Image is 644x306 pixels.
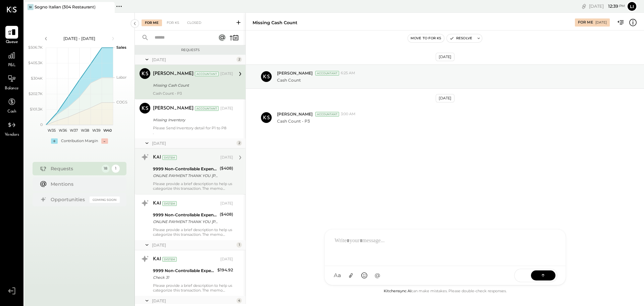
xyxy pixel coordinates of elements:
[0,119,23,138] a: Vendors
[6,39,18,45] span: Queue
[236,57,242,62] div: 2
[220,155,233,160] div: [DATE]
[277,70,313,76] span: [PERSON_NAME]
[81,128,89,133] text: W38
[101,138,108,144] div: -
[315,112,339,117] div: Accountant
[0,95,23,115] a: Cash
[28,60,43,65] text: $405.3K
[581,3,587,10] div: copy link
[217,267,233,273] div: $194.92
[0,26,23,45] a: Queue
[372,269,384,281] button: @
[236,242,242,248] div: 1
[447,34,475,42] button: Resolve
[375,272,380,279] span: @
[436,53,454,61] div: [DATE]
[92,128,100,133] text: W39
[153,130,233,135] div: .
[51,165,98,172] div: Requests
[116,100,127,104] text: COGS
[142,19,162,26] div: For Me
[153,82,231,89] div: Missing Cash Count
[35,4,96,10] div: Sogno Italian (304 Restaurant)
[8,62,16,69] span: P&L
[153,227,233,237] div: Please provide a brief description to help us categorize this transaction. The memo might be help...
[58,128,67,133] text: W36
[153,283,233,293] div: Please provide a brief description to help us categorize this transaction. The memo might be help...
[162,257,177,262] div: System
[315,71,339,76] div: Accountant
[31,76,43,81] text: $304K
[589,3,625,9] div: [DATE]
[277,77,301,83] p: Cash Count
[51,138,58,144] div: +
[103,128,111,133] text: W40
[153,166,218,172] div: 9999 Non-Controllable Expenses:To Be Classified P&L
[152,140,235,146] div: [DATE]
[595,20,607,25] div: [DATE]
[153,154,161,161] div: KAI
[5,132,19,138] span: Vendors
[102,165,110,173] div: 18
[163,19,182,26] div: For KS
[116,45,126,50] text: Sales
[220,71,233,77] div: [DATE]
[153,91,233,96] div: Cash Count - P3
[627,1,637,12] button: li
[236,298,242,303] div: 4
[195,72,219,76] div: Accountant
[28,45,43,50] text: $506.7K
[220,211,233,218] div: ($408)
[515,267,531,284] span: SEND
[116,75,126,80] text: Labor
[184,19,205,26] div: Closed
[5,86,19,92] span: Balance
[341,112,356,117] span: 3:00 AM
[90,196,120,203] div: Coming Soon
[47,128,55,133] text: W35
[253,19,298,26] div: Missing Cash Count
[29,91,43,96] text: $202.7K
[236,140,242,146] div: 2
[436,94,454,102] div: [DATE]
[152,57,235,62] div: [DATE]
[7,109,16,115] span: Cash
[220,165,233,172] div: ($408)
[153,274,215,281] div: Check 31
[408,34,444,42] button: Move to for ks
[51,196,86,203] div: Opportunities
[51,181,116,187] div: Mentions
[277,111,313,117] span: [PERSON_NAME]
[153,267,215,274] div: 9999 Non-Controllable Expenses:To Be Classified P&L
[61,138,98,144] div: Contribution Margin
[578,20,593,25] div: For Me
[153,256,161,263] div: KAI
[338,272,341,279] span: a
[153,212,218,218] div: 9999 Non-Controllable Expenses:To Be Classified P&L
[277,118,310,124] p: Cash Count - P3
[341,71,355,76] span: 6:25 AM
[51,36,108,41] div: [DATE] - [DATE]
[195,106,219,111] div: Accountant
[153,181,233,191] div: Please provide a brief description to help us categorize this transaction. The memo might be help...
[153,200,161,207] div: KAI
[152,242,235,248] div: [DATE]
[0,49,23,69] a: P&L
[162,201,177,206] div: System
[153,126,233,135] div: Please Send Inventory detail for P1 to P8
[220,106,233,111] div: [DATE]
[153,71,194,77] div: [PERSON_NAME]
[220,201,233,206] div: [DATE]
[331,269,343,281] button: Aa
[30,107,43,112] text: $101.3K
[153,117,231,123] div: Missing Inventory
[0,72,23,92] a: Balance
[152,298,235,304] div: [DATE]
[70,128,78,133] text: W37
[28,4,34,10] div: SI
[153,218,218,225] div: ONLINE PAYMENT THANK YOU [PERSON_NAME]-12007-ONLINE PAYMENT - THANK YOU
[162,155,177,160] div: System
[153,172,218,179] div: ONLINE PAYMENT THANK YOU [PERSON_NAME]-12007-ONLINE PAYMENT - THANK YOU
[220,257,233,262] div: [DATE]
